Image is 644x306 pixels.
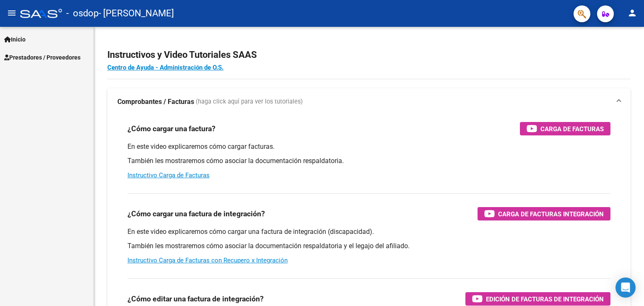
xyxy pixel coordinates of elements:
button: Carga de Facturas [520,122,610,135]
span: - osdop [66,4,99,23]
h2: Instructivos y Video Tutoriales SAAS [107,47,631,63]
a: Instructivo Carga de Facturas con Recupero x Integración [127,257,288,264]
span: (haga click aquí para ver los tutoriales) [196,97,303,106]
p: En este video explicaremos cómo cargar facturas. [127,142,610,151]
span: Edición de Facturas de integración [486,294,604,304]
a: Centro de Ayuda - Administración de O.S. [107,64,223,71]
a: Instructivo Carga de Facturas [127,171,210,179]
mat-expansion-panel-header: Comprobantes / Facturas (haga click aquí para ver los tutoriales) [107,88,631,115]
h3: ¿Cómo cargar una factura? [127,123,216,135]
mat-icon: menu [7,8,17,18]
span: Inicio [4,35,26,44]
span: Carga de Facturas [540,124,604,134]
span: Prestadores / Proveedores [4,53,80,62]
p: En este video explicaremos cómo cargar una factura de integración (discapacidad). [127,227,610,236]
button: Edición de Facturas de integración [465,292,610,306]
span: - [PERSON_NAME] [99,4,174,23]
p: También les mostraremos cómo asociar la documentación respaldatoria y el legajo del afiliado. [127,241,610,251]
strong: Comprobantes / Facturas [117,97,194,106]
mat-icon: person [627,8,637,18]
h3: ¿Cómo cargar una factura de integración? [127,208,265,220]
div: Open Intercom Messenger [615,277,636,298]
button: Carga de Facturas Integración [478,207,610,220]
h3: ¿Cómo editar una factura de integración? [127,293,264,305]
p: También les mostraremos cómo asociar la documentación respaldatoria. [127,156,610,166]
span: Carga de Facturas Integración [498,209,604,219]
